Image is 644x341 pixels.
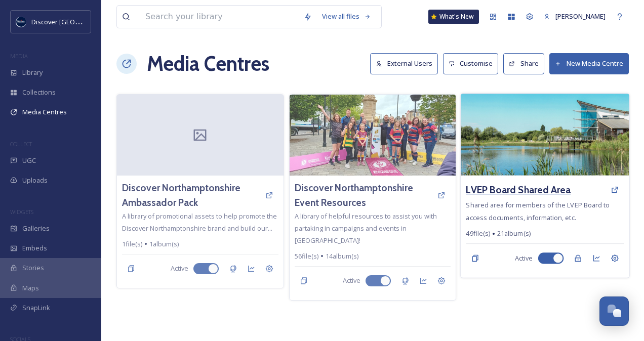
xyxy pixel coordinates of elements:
span: 21 album(s) [497,229,531,238]
button: Customise [443,53,499,74]
span: Maps [22,283,39,293]
button: Open Chat [599,296,629,326]
button: Share [503,53,544,74]
span: Galleries [22,224,50,233]
span: 56 file(s) [295,251,318,261]
a: Discover Northamptonshire Ambassador Pack [122,181,260,210]
span: UGC [22,156,36,165]
img: shared%20image.jpg [290,95,456,176]
span: Library [22,68,43,77]
span: Discover [GEOGRAPHIC_DATA] [31,17,124,26]
span: SnapLink [22,303,50,313]
a: What's New [428,10,479,24]
span: COLLECT [10,140,32,148]
a: Discover Northamptonshire Event Resources [295,181,433,210]
a: LVEP Board Shared Area [466,183,571,197]
span: 1 file(s) [122,239,142,249]
span: 1 album(s) [149,239,179,249]
span: A library of helpful resources to assist you with partaking in campaigns and events in [GEOGRAPHI... [295,211,437,245]
span: Active [343,276,360,285]
span: Uploads [22,176,48,185]
h1: Media Centres [147,49,269,79]
span: Embeds [22,243,47,253]
a: Customise [443,53,504,74]
span: Stories [22,263,44,273]
a: [PERSON_NAME] [539,7,611,26]
img: Stanwick%20Lakes.jpg [461,94,629,176]
span: Active [515,253,533,263]
span: Active [171,264,188,273]
a: View all files [317,7,376,26]
span: 14 album(s) [326,251,358,261]
span: MEDIA [10,52,28,60]
span: A library of promotional assets to help promote the Discover Northamptonshire brand and build our... [122,211,277,233]
input: Search your library [140,6,299,28]
a: External Users [370,53,443,74]
span: Media Centres [22,107,67,117]
button: New Media Centre [549,53,629,74]
span: WIDGETS [10,208,33,216]
span: Collections [22,88,56,97]
span: 49 file(s) [466,229,490,238]
span: [PERSON_NAME] [555,12,606,21]
img: Untitled%20design%20%282%29.png [16,17,26,27]
span: Shared area for members of the LVEP Board to access documents, information, etc. [466,200,610,222]
button: External Users [370,53,438,74]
